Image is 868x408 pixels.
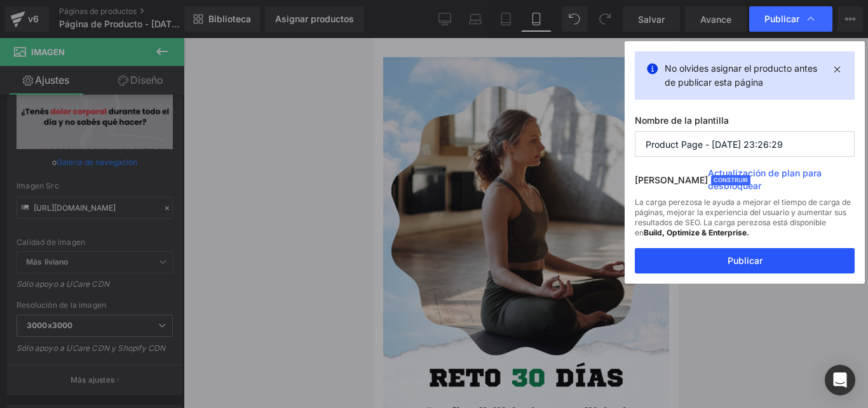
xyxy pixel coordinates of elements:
[665,62,825,89] p: No olvides asignar el producto antes de publicar esta página
[708,167,855,197] a: Actualización de plan para desbloquear
[635,115,855,131] label: Nombre de la plantilla
[825,365,855,395] div: Abre Intercom Messenger
[711,175,750,185] span: Construir
[764,13,799,25] span: Publicar
[635,172,708,193] label: [PERSON_NAME]
[635,248,855,273] button: Publicar
[644,228,749,237] strong: Build, Optimize & Enterprise.
[635,197,855,248] div: La carga perezosa le ayuda a mejorar el tiempo de carga de páginas, mejorar la experiencia del us...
